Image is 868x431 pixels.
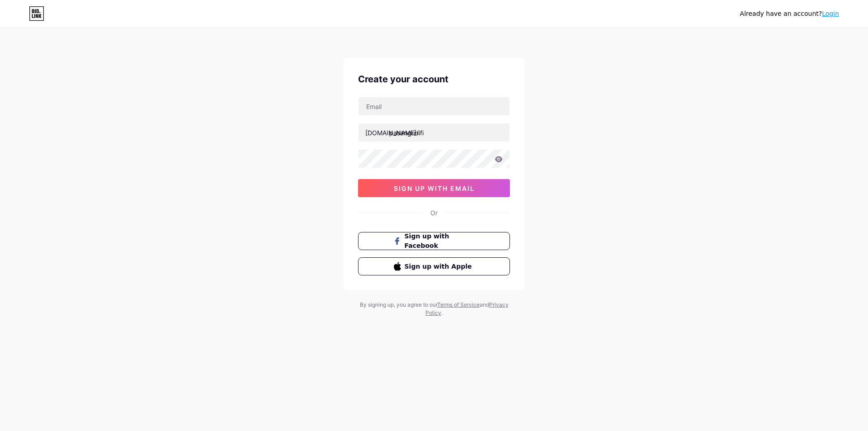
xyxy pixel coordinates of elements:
button: Sign up with Apple [358,257,510,275]
div: Already have an account? [740,9,839,19]
span: Sign up with Facebook [405,232,475,251]
button: sign up with email [358,179,510,197]
input: Email [359,97,509,115]
span: Sign up with Apple [405,262,475,271]
button: Sign up with Facebook [358,232,510,250]
input: username [359,123,509,142]
div: Or [430,208,438,218]
div: Create your account [358,72,510,86]
div: [DOMAIN_NAME]/ [365,128,419,137]
div: By signing up, you agree to our and . [357,301,511,317]
span: sign up with email [394,185,475,192]
a: Terms of Service [437,301,480,308]
a: Login [822,10,839,17]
